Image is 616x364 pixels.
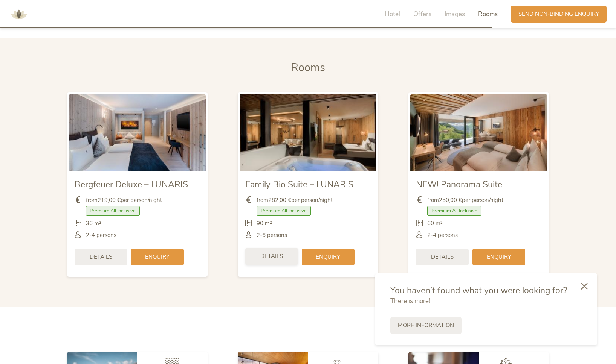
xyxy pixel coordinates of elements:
span: 90 m² [257,220,272,228]
span: Enquiry [487,253,511,261]
img: AMONTI & LUNARIS Wellnessresort [8,3,30,26]
span: 2-4 persons [86,231,116,239]
span: NEW! Panorama Suite [416,179,502,190]
span: You haven’t found what you were looking for? [390,285,567,296]
img: NEW! Panorama Suite [410,94,547,171]
span: 2-4 persons [427,231,458,239]
span: Details [431,253,454,261]
b: 219,00 € [98,196,121,204]
span: Premium All Inclusive [257,206,311,216]
span: Premium All Inclusive [427,206,481,216]
span: More information [398,322,454,329]
span: There is more! [390,297,430,305]
span: Enquiry [316,253,340,261]
span: Offers [413,10,431,18]
span: Rooms [291,60,325,75]
img: Bergfeuer Deluxe – LUNARIS [69,94,206,171]
span: Rooms [478,10,498,18]
span: from per person/night [427,196,503,204]
span: 60 m² [427,220,443,228]
a: AMONTI & LUNARIS Wellnessresort [8,11,30,17]
img: Family Bio Suite – LUNARIS [240,94,376,171]
span: 36 m² [86,220,101,228]
span: Premium All Inclusive [86,206,140,216]
span: Send non-binding enquiry [518,10,599,18]
b: 282,00 € [268,196,291,204]
span: Family Bio Suite – LUNARIS [245,179,353,190]
span: from per person/night [257,196,333,204]
span: from per person/night [86,196,162,204]
span: Details [90,253,112,261]
span: Enquiry [145,253,170,261]
span: 2-6 persons [257,231,287,239]
b: 250,00 € [439,196,462,204]
span: Images [445,10,465,18]
span: Details [260,252,283,260]
a: More information [390,317,462,334]
span: Bergfeuer Deluxe – LUNARIS [75,179,188,190]
span: Hotel [385,10,400,18]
